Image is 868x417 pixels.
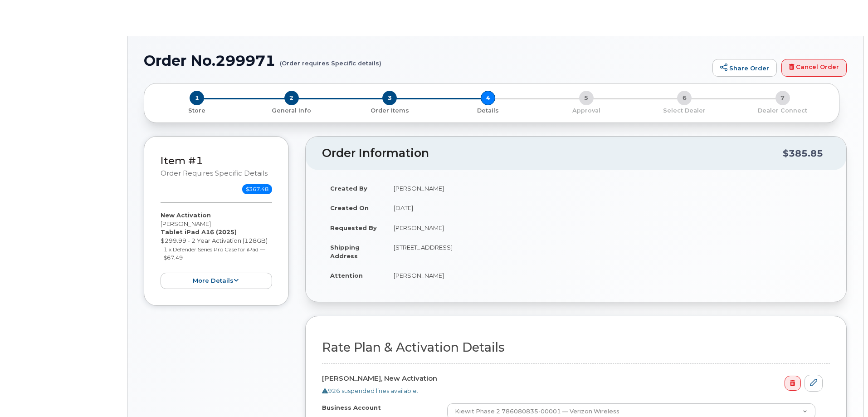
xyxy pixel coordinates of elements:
[330,204,369,211] strong: Created On
[151,105,243,115] a: 1 Store
[246,107,337,115] p: General Info
[322,387,823,395] div: 926 suspended lines available.
[322,403,381,412] label: Business Account
[284,91,299,105] span: 2
[161,228,237,235] strong: Tablet iPad A16 (2025)
[161,154,203,167] a: Item #1
[242,184,272,194] span: $367.48
[330,185,367,192] strong: Created By
[385,237,830,265] td: [STREET_ADDRESS]
[190,91,204,105] span: 1
[382,91,397,105] span: 3
[385,198,830,218] td: [DATE]
[322,147,783,160] h2: Order Information
[161,273,272,289] button: more details
[280,53,381,67] small: (Order requires Specific details)
[330,244,360,260] strong: Shipping Address
[161,169,268,177] small: Order requires Specific details
[385,218,830,238] td: [PERSON_NAME]
[144,53,708,69] h1: Order No.299971
[164,246,265,261] small: 1 x Defender Series Pro Case for iPad — $67.49
[341,105,439,115] a: 3 Order Items
[385,265,830,285] td: [PERSON_NAME]
[712,59,777,77] a: Share Order
[243,105,341,115] a: 2 General Info
[330,224,377,231] strong: Requested By
[344,107,435,115] p: Order Items
[161,211,272,289] div: [PERSON_NAME] $299.99 - 2 Year Activation (128GB)
[781,59,847,77] a: Cancel Order
[155,107,239,115] p: Store
[161,211,211,219] strong: New Activation
[783,145,823,162] div: $385.85
[322,375,823,383] h4: [PERSON_NAME], New Activation
[385,178,830,198] td: [PERSON_NAME]
[330,272,363,279] strong: Attention
[322,341,830,354] h2: Rate Plan & Activation Details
